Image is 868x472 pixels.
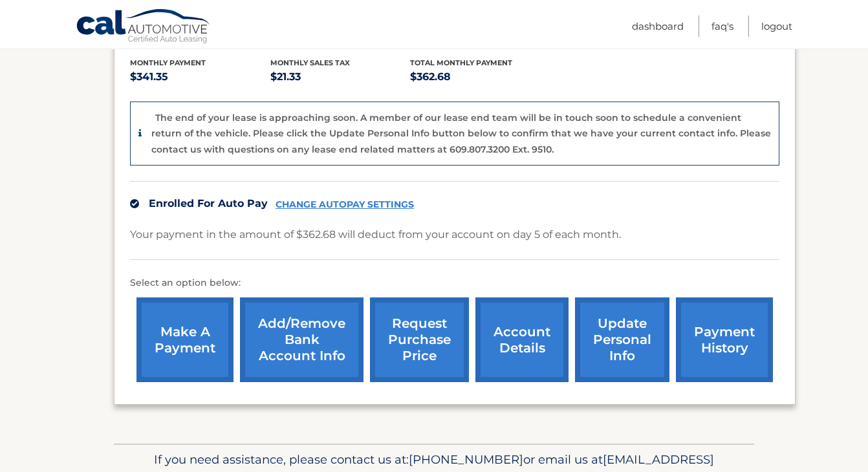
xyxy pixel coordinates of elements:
[276,199,414,210] a: CHANGE AUTOPAY SETTINGS
[410,58,512,67] span: Total Monthly Payment
[575,297,669,382] a: update personal info
[270,58,350,67] span: Monthly sales Tax
[475,297,569,382] a: account details
[130,199,139,208] img: check.svg
[136,297,233,382] a: make a payment
[409,452,523,467] span: [PHONE_NUMBER]
[270,68,411,86] p: $21.33
[711,16,733,37] a: FAQ's
[151,112,771,155] p: The end of your lease is approaching soon. A member of our lease end team will be in touch soon t...
[632,16,684,37] a: Dashboard
[130,226,621,244] p: Your payment in the amount of $362.68 will deduct from your account on day 5 of each month.
[130,58,206,67] span: Monthly Payment
[676,297,773,382] a: payment history
[370,297,469,382] a: request purchase price
[130,68,270,86] p: $341.35
[761,16,792,37] a: Logout
[76,8,212,46] a: Cal Automotive
[149,197,268,209] span: Enrolled For Auto Pay
[240,297,363,382] a: Add/Remove bank account info
[410,68,550,86] p: $362.68
[130,275,779,291] p: Select an option below:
